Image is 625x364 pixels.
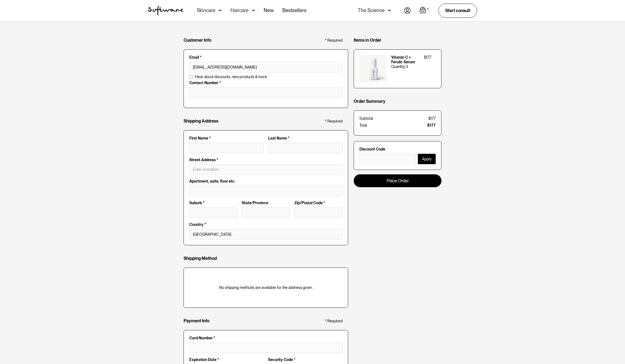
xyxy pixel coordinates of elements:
[252,8,255,13] img: arrow down
[354,99,385,104] h4: Order Summary
[148,6,184,15] a: home
[189,179,342,184] label: Apartment, suite, floor etc.
[189,158,342,162] label: Street Address *
[195,75,267,79] span: Hear about discounts, new products & more
[189,336,342,340] label: Card Number *
[219,8,222,13] img: arrow down
[388,8,391,13] img: arrow down
[418,154,436,164] button: Apply Discount
[391,55,420,64] div: Vitamin C + Ferulic Serum
[197,8,215,13] div: Skincare
[438,4,477,18] a: Start consult
[359,116,373,121] div: Subtotal
[426,7,430,12] div: 1
[354,38,381,43] h4: Items in Order
[325,119,343,124] div: * Required
[358,8,385,13] div: The Science
[420,7,430,15] a: Open cart containing 1 items
[189,81,342,85] label: Contact Number *
[184,118,218,124] h4: Shipping Address
[294,201,342,205] label: Zip/Postal Code *
[148,6,184,15] img: Software Logo
[268,357,342,362] label: Security Code *
[189,75,193,79] input: Hear about discounts, new products & more
[189,136,264,141] label: First Name *
[193,345,339,350] iframe: Secure card number input frame
[354,174,441,187] a: Place Order
[189,201,237,205] label: Suburb *
[424,55,431,60] div: $177
[189,164,342,175] input: Enter a location
[427,123,436,128] div: $177
[189,222,342,227] label: Country *
[184,256,217,261] h4: Shipping Method
[325,38,343,43] div: * Required
[188,285,344,290] div: No shipping methods are available for the address given.
[325,319,343,323] div: * Required
[391,64,406,69] div: Quantity:
[242,201,290,205] label: State/Province
[230,8,249,13] div: Haircare
[189,357,264,362] label: Expiration Date *
[268,136,342,141] label: Last Name *
[359,147,436,152] label: Discount Code
[184,318,209,323] h4: Payment Info
[359,123,367,128] div: Total
[184,38,211,43] h4: Customer Info
[406,64,408,69] div: 3
[428,116,436,121] div: $177
[189,55,342,60] label: Email *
